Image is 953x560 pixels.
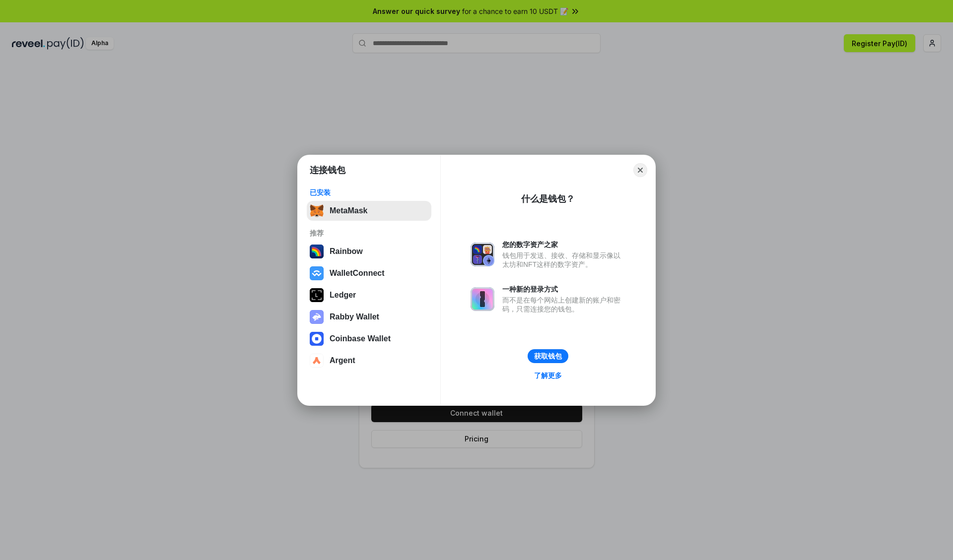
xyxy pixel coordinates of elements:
[307,351,431,371] button: Argent
[310,245,324,258] img: svg+xml,%3Csvg%20width%3D%22120%22%20height%3D%22120%22%20viewBox%3D%220%200%20120%20120%22%20fil...
[307,285,431,305] button: Ledger
[310,229,428,238] div: 推荐
[310,266,324,280] img: svg+xml,%3Csvg%20width%3D%2228%22%20height%3D%2228%22%20viewBox%3D%220%200%2028%2028%22%20fill%3D...
[330,356,355,365] div: Argent
[307,263,431,283] button: WalletConnect
[307,329,431,349] button: Coinbase Wallet
[471,243,494,266] img: svg+xml,%3Csvg%20xmlns%3D%22http%3A%2F%2Fwww.w3.org%2F2000%2Fsvg%22%20fill%3D%22none%22%20viewBox...
[310,164,345,176] h1: 连接钱包
[528,349,568,363] button: 获取钱包
[330,312,379,321] div: Rabby Wallet
[330,334,391,343] div: Coinbase Wallet
[471,287,494,311] img: svg+xml,%3Csvg%20xmlns%3D%22http%3A%2F%2Fwww.w3.org%2F2000%2Fsvg%22%20fill%3D%22none%22%20viewBox...
[502,296,625,313] div: 而不是在每个网站上创建新的账户和密码，只需连接您的钱包。
[307,201,431,221] button: MetaMask
[310,354,324,368] img: svg+xml,%3Csvg%20width%3D%2228%22%20height%3D%2228%22%20viewBox%3D%220%200%2028%2028%22%20fill%3D...
[330,206,367,215] div: MetaMask
[330,291,356,300] div: Ledger
[534,371,562,380] div: 了解更多
[310,204,324,218] img: svg+xml,%3Csvg%20fill%3D%22none%22%20height%3D%2233%22%20viewBox%3D%220%200%2035%2033%22%20width%...
[330,269,385,278] div: WalletConnect
[310,188,428,197] div: 已安装
[528,369,568,382] a: 了解更多
[502,251,625,269] div: 钱包用于发送、接收、存储和显示像以太坊和NFT这样的数字资产。
[307,307,431,327] button: Rabby Wallet
[502,285,625,294] div: 一种新的登录方式
[310,310,324,324] img: svg+xml,%3Csvg%20xmlns%3D%22http%3A%2F%2Fwww.w3.org%2F2000%2Fsvg%22%20fill%3D%22none%22%20viewBox...
[633,163,647,177] button: Close
[310,332,324,346] img: svg+xml,%3Csvg%20width%3D%2228%22%20height%3D%2228%22%20viewBox%3D%220%200%2028%2028%22%20fill%3D...
[502,240,625,249] div: 您的数字资产之家
[534,352,562,361] div: 获取钱包
[310,288,324,302] img: svg+xml,%3Csvg%20xmlns%3D%22http%3A%2F%2Fwww.w3.org%2F2000%2Fsvg%22%20width%3D%2228%22%20height%3...
[521,193,575,205] div: 什么是钱包？
[307,242,431,261] button: Rainbow
[330,247,363,256] div: Rainbow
